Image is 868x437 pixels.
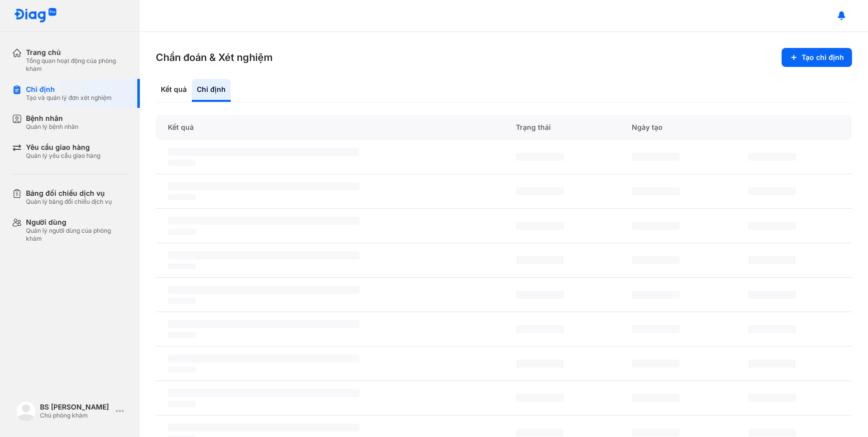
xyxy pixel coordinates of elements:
span: ‌ [632,222,680,230]
span: ‌ [168,160,196,166]
span: ‌ [516,291,564,299]
img: logo [14,8,57,23]
div: Chỉ định [26,85,112,94]
span: ‌ [516,153,564,161]
span: ‌ [632,291,680,299]
div: BS [PERSON_NAME] [40,403,112,412]
span: ‌ [748,222,796,230]
span: ‌ [516,222,564,230]
button: Tạo chỉ định [782,48,852,67]
span: ‌ [168,194,196,200]
span: ‌ [168,332,196,338]
span: ‌ [632,394,680,402]
span: ‌ [632,429,680,437]
span: ‌ [168,263,196,269]
span: ‌ [748,360,796,368]
div: Người dùng [26,218,128,227]
span: ‌ [748,256,796,264]
span: ‌ [748,394,796,402]
span: ‌ [516,256,564,264]
span: ‌ [168,355,360,363]
div: Kết quả [156,115,504,140]
div: Quản lý người dùng của phòng khám [26,227,128,243]
div: Bệnh nhân [26,114,78,123]
span: ‌ [748,291,796,299]
span: ‌ [516,394,564,402]
h3: Chẩn đoán & Xét nghiệm [156,50,273,64]
div: Quản lý bệnh nhân [26,123,78,131]
span: ‌ [168,424,360,432]
span: ‌ [632,325,680,333]
span: ‌ [168,229,196,235]
div: Kết quả [156,79,192,102]
div: Tổng quan hoạt động của phòng khám [26,57,128,73]
span: ‌ [748,325,796,333]
div: Tạo và quản lý đơn xét nghiệm [26,94,112,102]
span: ‌ [632,256,680,264]
span: ‌ [632,360,680,368]
div: Ngày tạo [620,115,736,140]
span: ‌ [168,367,196,373]
span: ‌ [748,153,796,161]
div: Trang chủ [26,48,128,57]
span: ‌ [168,286,360,294]
div: Trạng thái [504,115,620,140]
span: ‌ [168,217,360,225]
span: ‌ [168,320,360,328]
span: ‌ [516,187,564,195]
span: ‌ [168,251,360,259]
div: Quản lý yêu cầu giao hàng [26,152,100,160]
span: ‌ [748,187,796,195]
span: ‌ [168,182,360,190]
span: ‌ [168,298,196,304]
span: ‌ [632,187,680,195]
div: Quản lý bảng đối chiếu dịch vụ [26,198,112,206]
span: ‌ [168,148,360,156]
span: ‌ [516,429,564,437]
span: ‌ [632,153,680,161]
span: ‌ [168,401,196,407]
div: Bảng đối chiếu dịch vụ [26,189,112,198]
div: Chỉ định [192,79,231,102]
span: ‌ [748,429,796,437]
span: ‌ [168,389,360,397]
span: ‌ [516,360,564,368]
img: logo [16,401,36,421]
div: Yêu cầu giao hàng [26,143,100,152]
span: ‌ [516,325,564,333]
div: Chủ phòng khám [40,412,112,420]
